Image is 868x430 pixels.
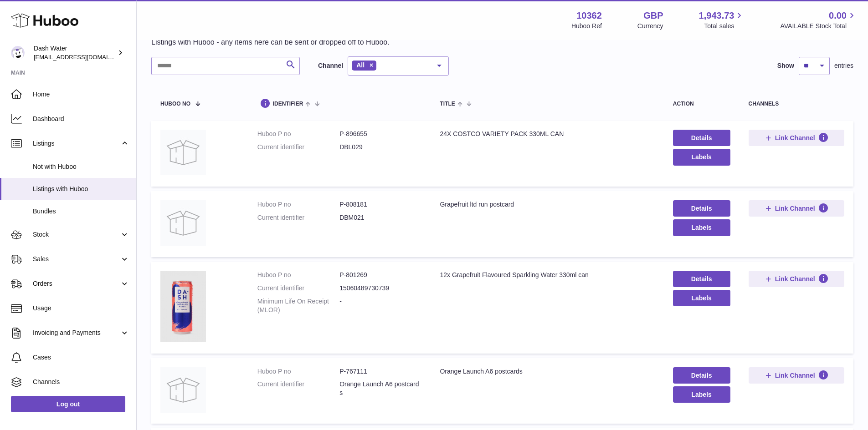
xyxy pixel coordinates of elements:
[339,284,421,293] dd: 15060489730739
[33,304,129,313] span: Usage
[34,44,116,61] div: Dash Water
[160,101,190,107] span: Huboo no
[160,200,206,246] img: Grapefruit ltd run postcard
[440,101,455,107] span: title
[160,271,206,342] img: 12x Grapefruit Flavoured Sparkling Water 330ml can
[11,46,25,60] img: internalAdmin-10362@internal.huboo.com
[576,10,602,22] strong: 10362
[33,207,129,216] span: Bundles
[699,10,734,22] span: 1,943.73
[749,101,844,107] div: channels
[440,271,654,279] div: 12x Grapefruit Flavoured Sparkling Water 330ml can
[257,380,339,397] dt: Current identifier
[318,61,343,70] label: Channel
[775,275,815,283] span: Link Channel
[34,53,134,61] span: [EMAIL_ADDRESS][DOMAIN_NAME]
[440,200,654,209] div: Grapefruit ltd run postcard
[257,130,339,138] dt: Huboo P no
[673,271,730,287] a: Details
[257,200,339,209] dt: Huboo P no
[151,37,390,47] p: Listings with Huboo - any items here can be sent or dropped off to Huboo.
[33,185,129,193] span: Listings with Huboo
[749,367,844,384] button: Link Channel
[780,10,857,30] a: 0.00 AVAILABLE Stock Total
[33,90,129,99] span: Home
[339,130,421,138] dd: P-896655
[834,61,853,70] span: entries
[775,204,815,212] span: Link Channel
[637,22,663,30] div: Currency
[780,22,857,30] span: AVAILABLE Stock Total
[33,279,120,288] span: Orders
[257,284,339,293] dt: Current identifier
[777,61,794,70] label: Show
[33,378,129,386] span: Channels
[699,10,745,30] a: 1,943.73 Total sales
[440,130,654,138] div: 24X COSTCO VARIETY PACK 330ML CAN
[33,353,129,362] span: Cases
[673,101,730,107] div: action
[775,134,815,142] span: Link Channel
[273,101,303,107] span: identifier
[339,367,421,376] dd: P-767111
[33,139,120,148] span: Listings
[673,219,730,236] button: Labels
[643,10,663,22] strong: GBP
[673,200,730,217] a: Details
[339,380,421,397] dd: Orange Launch A6 postcards
[339,271,421,279] dd: P-801269
[673,367,730,384] a: Details
[673,386,730,403] button: Labels
[749,200,844,217] button: Link Channel
[33,329,120,337] span: Invoicing and Payments
[749,130,844,146] button: Link Channel
[160,130,206,175] img: 24X COSTCO VARIETY PACK 330ML CAN
[11,396,125,412] a: Log out
[829,10,847,22] span: 0.00
[673,149,730,165] button: Labels
[33,255,120,263] span: Sales
[160,367,206,413] img: Orange Launch A6 postcards
[339,143,421,152] dd: DBL029
[339,297,421,314] dd: -
[257,213,339,222] dt: Current identifier
[257,297,339,314] dt: Minimum Life On Receipt (MLOR)
[356,61,365,69] span: All
[571,22,602,30] div: Huboo Ref
[257,367,339,376] dt: Huboo P no
[673,130,730,146] a: Details
[33,115,129,123] span: Dashboard
[440,367,654,376] div: Orange Launch A6 postcards
[704,22,745,30] span: Total sales
[33,162,129,171] span: Not with Huboo
[673,290,730,306] button: Labels
[257,271,339,279] dt: Huboo P no
[775,371,815,379] span: Link Channel
[339,200,421,209] dd: P-808181
[33,230,120,239] span: Stock
[749,271,844,287] button: Link Channel
[257,143,339,152] dt: Current identifier
[339,213,421,222] dd: DBM021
